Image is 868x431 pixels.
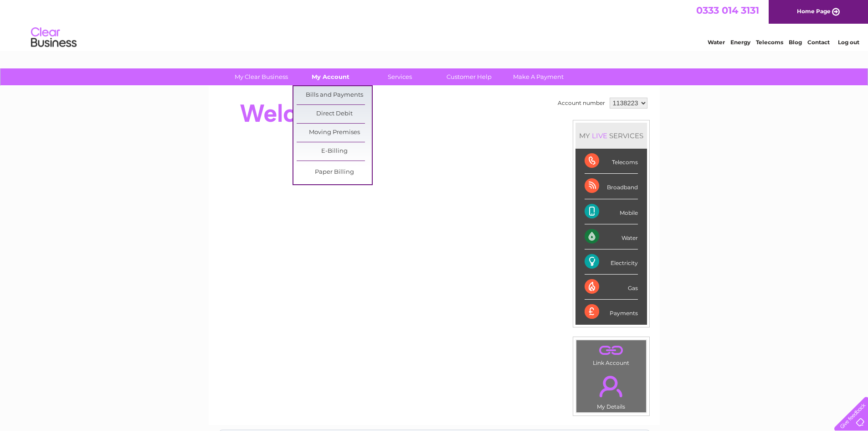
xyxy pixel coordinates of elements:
[579,343,644,358] a: .
[31,24,77,52] img: logo.png
[585,224,638,249] div: Water
[838,39,859,46] a: Log out
[297,124,372,142] a: Moving Premises
[730,39,750,46] a: Energy
[293,68,368,85] a: My Account
[224,68,299,85] a: My Clear Business
[579,370,644,402] a: .
[585,149,638,174] div: Telecoms
[576,368,647,413] td: My Details
[575,123,647,149] div: MY SERVICES
[585,199,638,224] div: Mobile
[585,174,638,199] div: Broadband
[297,142,372,161] a: E-Billing
[789,39,802,46] a: Blog
[585,249,638,275] div: Electricity
[585,300,638,324] div: Payments
[696,5,759,16] a: 0333 014 3131
[756,39,783,46] a: Telecoms
[297,163,372,182] a: Paper Billing
[807,39,830,46] a: Contact
[708,39,725,46] a: Water
[501,68,576,85] a: Make A Payment
[555,95,607,111] td: Account number
[219,5,650,44] div: Clear Business is a trading name of Verastar Limited (registered in [GEOGRAPHIC_DATA] No. 3667643...
[585,275,638,300] div: Gas
[297,105,372,123] a: Direct Debit
[576,340,647,369] td: Link Account
[431,68,507,85] a: Customer Help
[297,86,372,104] a: Bills and Payments
[362,68,437,85] a: Services
[590,131,609,140] div: LIVE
